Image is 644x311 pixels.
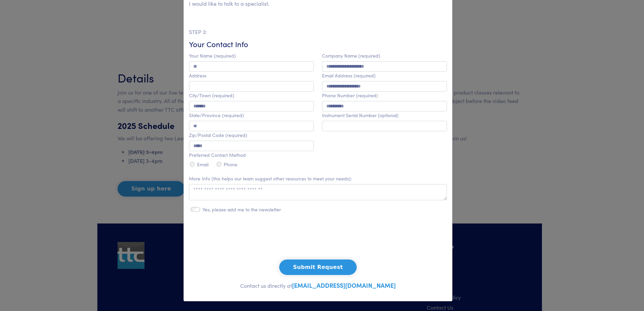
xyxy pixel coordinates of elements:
label: Instrument Serial Number (optional) [322,112,398,118]
label: Phone [224,162,237,167]
label: Preferred Contact Method [189,152,246,158]
label: Zip/Postal Code (required) [189,132,247,138]
label: Phone Number (required) [322,93,378,98]
button: Submit Request [279,260,357,275]
label: Yes, please add me to the newsletter [202,207,281,212]
label: State/Province (required) [189,112,244,118]
a: [EMAIL_ADDRESS][DOMAIN_NAME] [292,281,396,289]
label: Company Name (required) [322,53,380,59]
p: Contact us directly at [189,280,447,290]
iframe: reCAPTCHA [267,227,369,253]
p: STEP 3: [189,28,447,36]
label: City/Town (required) [189,93,234,98]
label: Email [197,162,208,167]
h6: Your Contact Info [189,39,447,49]
label: More Info (this helps our team suggest other resources to meet your needs): [189,176,352,181]
label: Your Name (required) [189,53,236,59]
label: Email Address (required) [322,73,376,78]
label: Address [189,73,206,78]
